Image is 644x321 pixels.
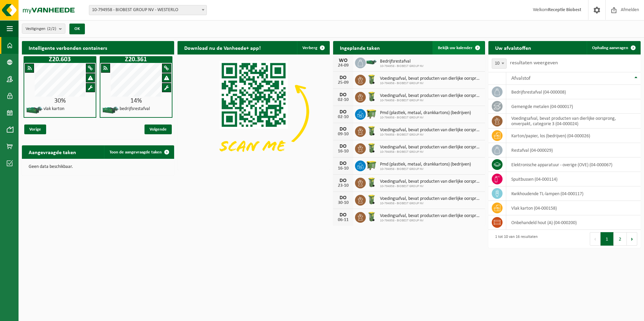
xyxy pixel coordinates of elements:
button: Next [627,232,637,246]
span: Toon de aangevraagde taken [109,150,162,154]
span: Verberg [302,46,317,50]
div: 30-10 [336,201,350,205]
span: Voedingsafval, bevat producten van dierlijke oorsprong, onverpakt, categorie 3 [380,76,482,81]
span: Voedingsafval, bevat producten van dierlijke oorsprong, onverpakt, categorie 3 [380,128,482,133]
img: Download de VHEPlus App [178,55,330,169]
p: Geen data beschikbaar. [29,165,167,169]
span: Voedingsafval, bevat producten van dierlijke oorsprong, onverpakt, categorie 3 [380,93,482,99]
td: onbehandeld hout (A) (04-000200) [506,215,641,230]
strong: Receptie Biobest [548,7,581,12]
span: Bekijk uw kalender [438,46,473,50]
div: DO [336,144,350,149]
a: Bekijk uw kalender [432,41,484,55]
div: 09-10 [336,132,350,137]
div: 06-11 [336,218,350,222]
span: 10-794958 - BIOBEST GROUP NV [380,99,482,103]
div: DO [336,178,350,183]
div: DO [336,109,350,115]
div: DO [336,127,350,132]
span: Voedingsafval, bevat producten van dierlijke oorsprong, onverpakt, categorie 3 [380,145,482,150]
span: Volgende [144,124,172,134]
span: 10 [492,59,507,69]
div: DO [336,195,350,201]
button: Vestigingen(2/2) [22,24,65,34]
h4: vlak karton [43,107,64,111]
td: vlak karton (04-000158) [506,201,641,215]
div: DO [336,212,350,218]
span: 10-794958 - BIOBEST GROUP NV [380,81,482,85]
count: (2/2) [47,27,56,31]
span: 10-794958 - BIOBEST GROUP NV - WESTERLO [89,5,206,15]
img: WB-0140-HPE-GN-50 [366,74,377,85]
div: DO [336,161,350,166]
h2: Ingeplande taken [333,41,387,54]
img: WB-0140-HPE-GN-50 [366,194,377,205]
h1: Z20.361 [101,56,171,63]
label: resultaten weergeven [510,60,558,66]
td: restafval (04-000029) [506,143,641,157]
img: WB-0140-HPE-GN-50 [366,91,377,102]
span: Vorige [24,124,46,134]
span: Afvalstof [511,76,530,81]
button: 2 [614,232,627,246]
h4: bedrijfsrestafval [120,107,150,111]
span: Ophaling aanvragen [592,46,628,50]
div: WO [336,58,350,63]
h2: Aangevraagde taken [22,145,83,158]
span: Voedingsafval, bevat producten van dierlijke oorsprong, onverpakt, categorie 3 [380,213,482,219]
div: 16-10 [336,149,350,154]
span: Vestigingen [26,24,56,34]
div: 16-10 [336,166,350,171]
button: 1 [601,232,614,246]
h2: Uw afvalstoffen [488,41,538,54]
h2: Download nu de Vanheede+ app! [178,41,267,54]
button: OK [69,24,85,34]
td: karton/papier, los (bedrijven) (04-000026) [506,129,641,143]
div: 02-10 [336,98,350,102]
div: 24-09 [336,63,350,68]
a: Toon de aangevraagde taken [104,145,173,159]
img: WB-0140-HPE-GN-50 [366,177,377,188]
button: Previous [590,232,601,246]
img: HK-XZ-20-GN-01 [102,106,119,114]
h1: Z20.603 [25,56,95,63]
img: WB-1100-HPE-GN-50 [366,159,377,171]
img: WB-0140-HPE-GN-50 [366,125,377,137]
h2: Intelligente verbonden containers [22,41,174,54]
span: 10-794958 - BIOBEST GROUP NV [380,184,482,188]
span: Voedingsafval, bevat producten van dierlijke oorsprong, onverpakt, categorie 3 [380,179,482,184]
span: 10 [492,59,506,68]
span: 10-794958 - BIOBEST GROUP NV [380,133,482,137]
img: HK-XZ-20-GN-01 [366,59,377,65]
img: WB-0140-HPE-GN-50 [366,211,377,222]
span: 10-794958 - BIOBEST GROUP NV [380,219,482,223]
div: 30% [24,98,96,104]
td: spuitbussen (04-000114) [506,172,641,186]
div: 02-10 [336,115,350,119]
div: DO [336,75,350,80]
img: HK-XZ-20-GN-01 [26,106,43,114]
span: Bedrijfsrestafval [380,59,424,64]
td: kwikhoudende TL-lampen (04-000117) [506,186,641,201]
div: 1 tot 10 van 16 resultaten [492,231,538,246]
td: voedingsafval, bevat producten van dierlijke oorsprong, onverpakt, categorie 3 (04-000024) [506,114,641,129]
span: 10-794958 - BIOBEST GROUP NV [380,167,471,171]
td: gemengde metalen (04-000017) [506,99,641,114]
div: 23-10 [336,183,350,188]
span: 10-794958 - BIOBEST GROUP NV [380,116,471,120]
div: DO [336,92,350,98]
img: WB-1100-HPE-GN-50 [366,108,377,119]
td: elektronische apparatuur - overige (OVE) (04-000067) [506,157,641,172]
button: Verberg [297,41,329,55]
div: 14% [100,98,172,104]
span: Pmd (plastiek, metaal, drankkartons) (bedrijven) [380,162,471,167]
td: bedrijfsrestafval (04-000008) [506,85,641,99]
span: 10-794958 - BIOBEST GROUP NV [380,202,482,206]
span: 10-794958 - BIOBEST GROUP NV [380,64,424,68]
span: 10-794958 - BIOBEST GROUP NV [380,150,482,154]
div: 25-09 [336,80,350,85]
span: Pmd (plastiek, metaal, drankkartons) (bedrijven) [380,110,471,116]
a: Ophaling aanvragen [587,41,640,55]
img: WB-0140-HPE-GN-50 [366,142,377,154]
